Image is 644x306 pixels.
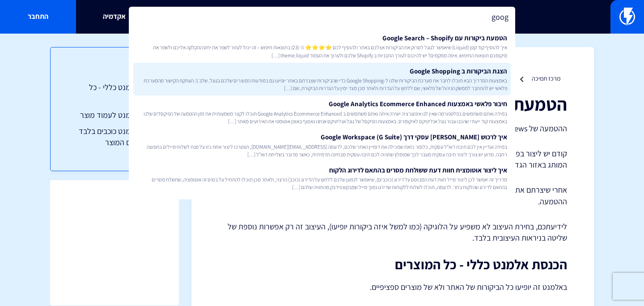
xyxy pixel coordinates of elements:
a: חיבור פלאשי באמצעות Google Analytics Ecommerce Enhancedבמידה ואתם משתמשים בפלטפורמה שאין לנו אינט... [133,95,511,129]
a: איך ליצור אוטומצית חוות דעת ששולחת מסרים בהתאם לדירוג הלקוחמדריך זה יאפשר לכן ליצור מייל חוות דעת... [133,162,511,195]
span: במידה ואתם משתמשים בפלטפורמה שאין לנו אינטגרציה ישירה איתה ואתם משתמשים ב Google Analytics Ecomme... [137,110,507,125]
span: באמצעות המדריך הבא תוכלו לחבר את מערכת הביקורות שלנו ל-Google Shopping כדי שהביקורות שצברתם באתר ... [137,77,507,92]
a: הכנסת אלמנט כללי - כל המוצרים [68,82,161,104]
a: איך לרכוש [PERSON_NAME] עסקי דרך ‏Google Workspace (G Suite)במידה ועדיין אין לכם תיבת דוא”ל עסקית... [133,129,511,162]
h2: הכנסת אלמנט כללי - כל המוצרים [218,257,567,272]
a: הצגת הביקורות ב Google Shoppingבאמצעות המדריך הבא תוכלו לחבר את מערכת הביקורות שלנו ל-Google Shop... [133,63,511,96]
span: במידה ועדיין אין לכם תיבת דוא”ל עסקית, כלומר כזאת שמכילה את דומיין האתר שלכם, לדוגמה [EMAIL_ADDRE... [137,143,507,158]
a: מרכז תמיכה [532,74,560,82]
p: באלמנט זה יופיעו כל הביקורות של האתר ולא של מוצרים ספציפיים. [218,281,567,293]
input: חיפוש מהיר... [129,7,515,27]
p: לידיעתכם, בחירת העיצוב לא משפיע על הלוגיקה (כמו למשל איזה ביקורות יופיעו), העיצוב זה רק אפשרות נו... [218,221,567,244]
span: מדריך זה יאפשר לכן ליצור מייל חוות דעת המבוסס על דירוג (כוכבים), שיאפשר לנמען שלכם ללחוץ על הדירו... [137,176,507,191]
a: הטמעת ביקורות עם Google Search – Shopifyאיך להוסיף קוד קטן (Liquid) שיאפשר לגוגל לסרוק את הביקורו... [133,30,511,63]
span: איך להוסיף קוד קטן (Liquid) שיאפשר לגוגל לסרוק את הביקורות אצלכם באתר ולהוסיף לכם ⭐️⭐️⭐️⭐️☆ (23) ... [137,43,507,59]
h3: תוכן [68,65,161,77]
a: הכנסת אלמנט לעמוד מוצר [68,109,161,121]
a: הכנסת אלמנט כוכבים בלבד מתחת לשם המוצר [68,125,161,148]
